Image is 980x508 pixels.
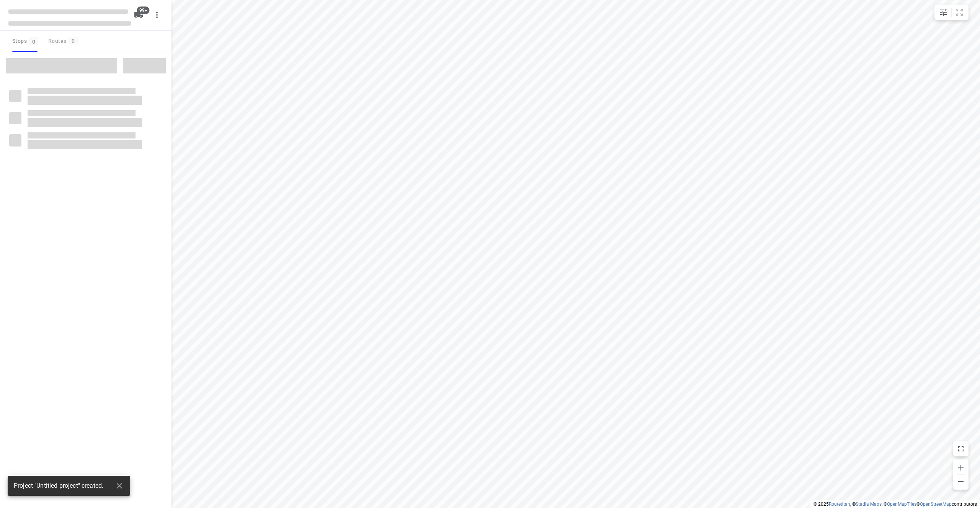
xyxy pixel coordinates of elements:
a: OpenStreetMap [920,501,952,507]
div: small contained button group [934,5,969,20]
span: Project "Untitled project" created. [14,482,103,490]
a: OpenMapTiles [887,501,916,507]
a: Stadia Maps [856,501,882,507]
a: Routetitan [829,501,850,507]
li: © 2025 , © , © © contributors [813,501,977,507]
button: Map settings [936,5,951,20]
